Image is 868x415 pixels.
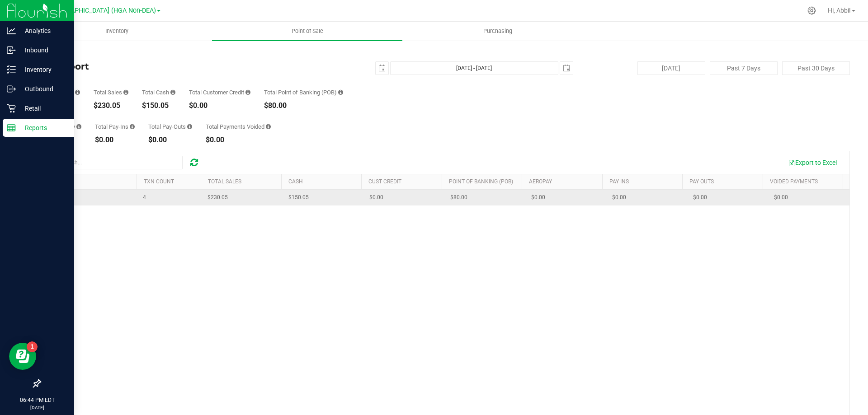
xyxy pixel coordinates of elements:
[16,122,70,133] p: Reports
[206,124,271,130] div: Total Payments Voided
[95,136,135,144] div: $0.00
[7,46,16,55] inline-svg: Inbound
[369,193,383,202] span: $0.00
[4,404,70,411] p: [DATE]
[710,61,778,75] button: Past 7 Days
[212,22,402,41] a: Point of Sale
[264,102,343,109] div: $80.00
[7,104,16,113] inline-svg: Retail
[782,61,850,75] button: Past 30 Days
[828,7,851,14] span: Hi, Abbi!
[142,89,175,95] div: Total Cash
[7,26,16,35] inline-svg: Analytics
[144,178,174,185] a: TXN Count
[402,22,593,41] a: Purchasing
[95,124,135,130] div: Total Pay-Ins
[16,103,70,114] p: Retail
[264,89,343,95] div: Total Point of Banking (POB)
[7,123,16,132] inline-svg: Reports
[782,155,843,170] button: Export to Excel
[142,102,175,109] div: $150.05
[689,178,714,185] a: Pay Outs
[279,27,335,35] span: Point of Sale
[123,89,128,95] i: Sum of all successful, non-voided payment transaction amounts (excluding tips and transaction fee...
[560,62,573,75] span: select
[7,84,16,93] inline-svg: Outbound
[693,193,707,202] span: $0.00
[170,89,175,95] i: Sum of all successful, non-voided cash payment transaction amounts (excluding tips and transactio...
[471,27,524,35] span: Purchasing
[143,193,146,202] span: 4
[47,156,183,169] input: Search...
[148,124,192,130] div: Total Pay-Outs
[288,178,303,185] a: Cash
[189,102,250,109] div: $0.00
[75,89,80,95] i: Count of all successful payment transactions, possibly including voids, refunds, and cash-back fr...
[94,89,128,95] div: Total Sales
[16,84,70,94] p: Outbound
[449,178,513,185] a: Point of Banking (POB)
[187,124,192,130] i: Sum of all cash pay-outs removed from tills within the date range.
[130,124,135,130] i: Sum of all cash pay-ins added to tills within the date range.
[9,343,36,370] iframe: Resource center
[16,45,70,56] p: Inbound
[208,193,228,202] span: $230.05
[93,27,141,35] span: Inventory
[26,7,156,14] span: PNW.7-[GEOGRAPHIC_DATA] (HGA Non-DEA)
[27,341,38,352] iframe: Resource center unread badge
[266,124,271,130] i: Sum of all voided payment transaction amounts (excluding tips and transaction fees) within the da...
[637,61,705,75] button: [DATE]
[16,64,70,75] p: Inventory
[16,25,70,36] p: Analytics
[529,178,552,185] a: AeroPay
[206,136,271,144] div: $0.00
[7,65,16,74] inline-svg: Inventory
[94,102,128,109] div: $230.05
[76,124,81,130] i: Sum of all successful AeroPay payment transaction amounts for all purchases in the date range. Ex...
[770,178,818,185] a: Voided Payments
[208,178,241,185] a: Total Sales
[368,178,401,185] a: Cust Credit
[531,193,545,202] span: $0.00
[806,6,817,15] div: Manage settings
[148,136,192,144] div: $0.00
[245,89,250,95] i: Sum of all successful, non-voided payment transaction amounts using account credit as the payment...
[40,61,310,71] h4: Till Report
[4,396,70,404] p: 06:44 PM EDT
[376,62,388,75] span: select
[612,193,626,202] span: $0.00
[338,89,343,95] i: Sum of the successful, non-voided point-of-banking payment transaction amounts, both via payment ...
[22,22,212,41] a: Inventory
[288,193,309,202] span: $150.05
[774,193,788,202] span: $0.00
[609,178,629,185] a: Pay Ins
[450,193,467,202] span: $80.00
[189,89,250,95] div: Total Customer Credit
